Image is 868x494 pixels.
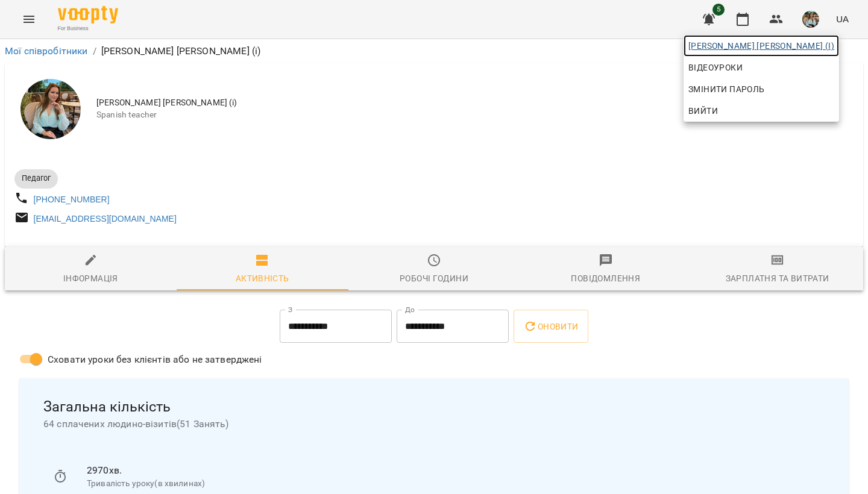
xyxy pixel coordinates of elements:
a: [PERSON_NAME] [PERSON_NAME] (і) [684,35,839,57]
a: Відеоуроки [684,57,747,78]
button: Вийти [684,100,839,122]
a: Змінити пароль [684,78,839,100]
span: Вийти [688,104,718,118]
span: Відеоуроки [688,60,743,75]
span: [PERSON_NAME] [PERSON_NAME] (і) [688,39,834,53]
span: Змінити пароль [688,82,834,96]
